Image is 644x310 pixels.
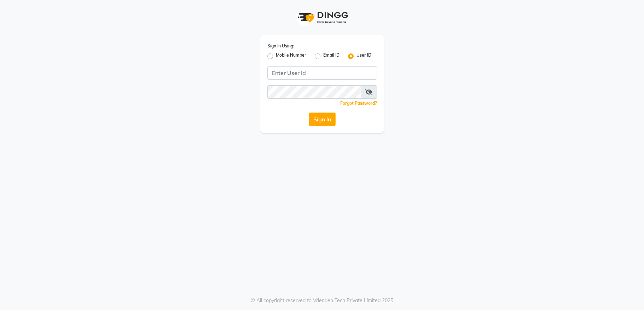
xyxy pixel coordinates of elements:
[340,101,377,106] a: Forgot Password?
[267,43,294,49] label: Sign In Using:
[267,85,361,99] input: Username
[294,7,350,28] img: logo1.svg
[323,52,340,61] label: Email ID
[356,52,371,61] label: User ID
[276,52,306,61] label: Mobile Number
[309,113,336,126] button: Sign In
[267,66,377,80] input: Username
